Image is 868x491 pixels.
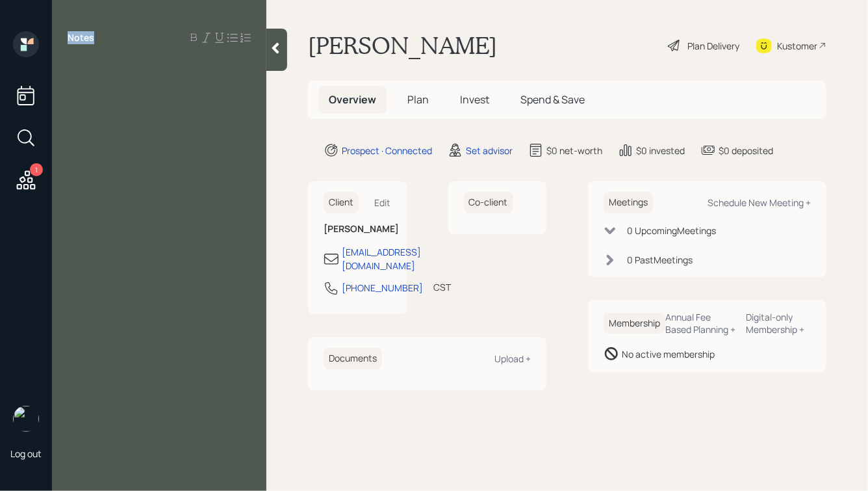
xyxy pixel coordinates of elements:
[342,245,421,272] div: [EMAIL_ADDRESS][DOMAIN_NAME]
[407,92,429,107] span: Plan
[466,144,513,157] div: Set advisor
[604,192,653,213] h6: Meetings
[375,196,391,209] div: Edit
[520,92,585,107] span: Spend & Save
[494,352,531,365] div: Upload +
[30,163,43,176] div: 1
[68,31,94,44] label: Notes
[636,144,685,157] div: $0 invested
[433,280,451,294] div: CST
[329,92,376,107] span: Overview
[627,253,693,267] div: 0 Past Meeting s
[342,144,432,157] div: Prospect · Connected
[665,311,736,336] div: Annual Fee Based Planning +
[708,196,811,209] div: Schedule New Meeting +
[604,313,665,334] h6: Membership
[342,281,423,295] div: [PHONE_NUMBER]
[13,406,39,432] img: hunter_neumayer.jpg
[324,348,382,369] h6: Documents
[546,144,602,157] div: $0 net-worth
[324,192,359,213] h6: Client
[627,224,716,237] div: 0 Upcoming Meeting s
[460,92,489,107] span: Invest
[324,224,391,235] h6: [PERSON_NAME]
[687,39,739,53] div: Plan Delivery
[719,144,773,157] div: $0 deposited
[622,347,715,361] div: No active membership
[747,311,811,336] div: Digital-only Membership +
[777,39,817,53] div: Kustomer
[308,31,497,60] h1: [PERSON_NAME]
[464,192,513,213] h6: Co-client
[10,447,42,460] div: Log out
